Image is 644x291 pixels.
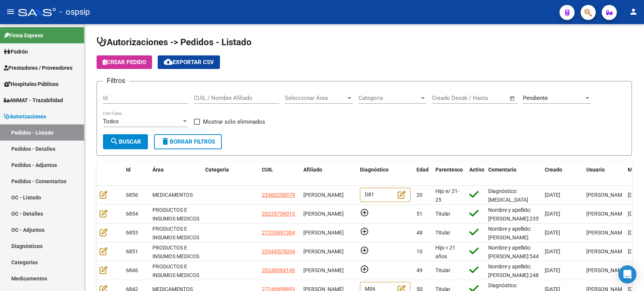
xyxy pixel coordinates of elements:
span: Nombre y apellido: [PERSON_NAME] [488,226,531,240]
span: Pendiente [523,95,548,101]
span: Id [126,167,131,173]
mat-icon: person [629,7,638,16]
span: PRODUCTOS E INSUMOS MEDICOS [152,207,199,222]
span: Afiliado [303,167,322,173]
span: Todos [103,118,119,125]
datatable-header-cell: Afiliado [300,162,357,187]
span: [DATE] [545,211,560,217]
span: Padrón [4,47,28,56]
mat-icon: cloud_download [164,57,173,66]
mat-icon: add_circle_outline [360,246,369,255]
span: PRODUCTOS E INSUMOS MEDICOS [152,245,199,259]
span: [DATE] [545,248,560,254]
datatable-header-cell: Edad [413,162,432,187]
span: Hijo e/ 21-25 estudiando [435,188,462,211]
span: Hospitales Públicos [4,80,58,88]
span: [PERSON_NAME] [586,230,627,236]
span: Firma Express [4,31,43,40]
datatable-header-cell: Creado [542,162,583,187]
span: [PERSON_NAME] [303,248,344,254]
span: Autorizaciones [4,112,46,121]
span: 23544525034 [262,248,295,254]
mat-icon: add_circle_outline [360,265,369,274]
button: Crear Pedido [97,55,152,69]
span: [DATE] [628,211,643,217]
span: Comentario [488,167,516,173]
span: Activo [469,167,484,173]
span: ANMAT - Trazabilidad [4,96,63,104]
span: [PERSON_NAME] [303,230,344,236]
span: Titular [435,211,450,217]
span: [DATE] [628,192,643,198]
datatable-header-cell: Categoria [202,162,259,187]
span: [PERSON_NAME] [303,211,344,217]
span: [DATE] [545,192,560,198]
span: [PERSON_NAME] [586,211,627,217]
span: 20235759013 [262,211,295,217]
mat-icon: add_circle_outline [360,227,369,236]
span: 23460258979 [262,192,295,198]
span: [DATE] [628,248,643,254]
span: [PERSON_NAME] [303,192,344,198]
span: Borrar Filtros [161,138,215,145]
button: Borrar Filtros [154,134,222,149]
span: Seleccionar Área [285,95,346,101]
span: CUIL [262,167,273,173]
span: 10 [417,248,423,254]
datatable-header-cell: Área [149,162,202,187]
span: Titular [435,267,450,273]
span: 27253897304 [262,230,295,236]
span: [PERSON_NAME] [586,267,627,273]
div: D81 [360,188,410,202]
span: Prestadores / Proveedores [4,64,72,72]
button: Open calendar [508,94,517,103]
span: Categoria [205,167,229,173]
div: Open Intercom Messenger [618,265,636,283]
span: - ospsip [60,4,90,20]
datatable-header-cell: Comentario [485,162,542,187]
span: [PERSON_NAME] [586,248,627,254]
input: Start date [432,95,456,101]
span: 6853 [126,230,138,236]
span: 51 [417,211,423,217]
span: Buscar [110,138,141,145]
span: Titular [435,230,450,236]
datatable-header-cell: Activo [466,162,485,187]
datatable-header-cell: CUIL [259,162,300,187]
mat-icon: add_circle_outline [360,208,369,217]
input: End date [463,95,500,101]
span: [PERSON_NAME] [303,267,344,273]
span: Usuario [586,167,605,173]
span: 6846 [126,267,138,273]
span: MEDICAMENTOS [152,192,193,198]
span: Categoria [358,95,420,101]
span: 6856 [126,192,138,198]
span: Área [152,167,164,173]
span: [PERSON_NAME] [586,192,627,198]
span: 20248384140 [262,267,295,273]
span: Exportar CSV [164,59,214,66]
datatable-header-cell: Diagnóstico [357,162,413,187]
datatable-header-cell: Parentesco [432,162,466,187]
span: Nombre y apellido: [PERSON_NAME]:23575901 [PERSON_NAME] [488,207,554,230]
span: Parentesco [435,167,463,173]
span: Autorizaciones -> Pedidos - Listado [97,37,252,47]
mat-icon: menu [6,7,15,16]
datatable-header-cell: Usuario [583,162,625,187]
span: 20 [417,192,423,198]
h3: Filtros [103,75,129,86]
span: Mostrar sólo eliminados [203,117,265,126]
span: 48 [417,230,423,236]
span: Edad [417,167,429,173]
mat-icon: delete [161,137,170,146]
span: Diagnóstico [360,167,389,173]
mat-icon: search [110,137,119,146]
span: PRODUCTOS E INSUMOS MEDICOS [152,263,199,278]
span: 6854 [126,211,138,217]
button: Buscar [103,134,148,149]
datatable-header-cell: Id [123,162,149,187]
span: Creado [545,167,562,173]
span: [DATE] [628,230,643,236]
span: Hijo < 21 años [435,245,455,259]
button: Exportar CSV [158,55,220,69]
